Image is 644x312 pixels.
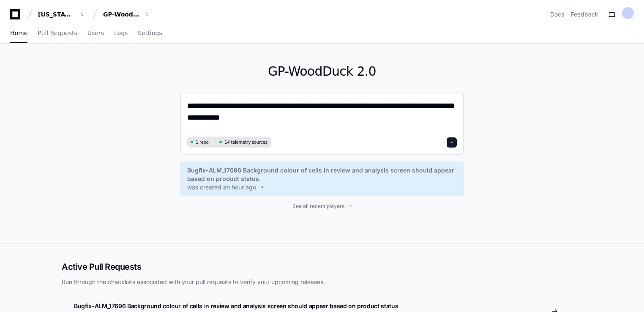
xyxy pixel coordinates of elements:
span: Home [10,30,27,36]
a: Pull Requests [38,24,77,43]
p: Run through the checklists associated with your pull requests to verify your upcoming releases. [62,278,582,286]
span: Logs [114,30,128,36]
span: See all recent players [292,203,344,210]
a: See all recent players [180,203,464,210]
div: [US_STATE] Pacific [38,10,74,19]
a: Logs [114,24,128,43]
span: Bugfix-ALM_17696 Background colour of cells in review and analysis screen should appear based on ... [74,302,398,309]
span: Settings [138,30,162,36]
button: GP-WoodDuck 2.0 [100,7,154,22]
span: 14 telemetry sources [224,139,267,145]
a: Docs [550,10,564,19]
a: Users [87,24,104,43]
span: 1 repo [196,139,209,145]
span: Pull Requests [38,30,77,36]
h1: GP-WoodDuck 2.0 [180,64,464,79]
button: [US_STATE] Pacific [35,7,89,22]
span: Users [87,30,104,36]
button: Feedback [571,10,598,19]
div: GP-WoodDuck 2.0 [103,10,139,19]
span: Bugfix-ALM_17696 Background colour of cells in review and analysis screen should appear based on ... [187,166,457,183]
h2: Active Pull Requests [62,261,582,273]
a: Home [10,24,27,43]
span: was created an hour ago [187,183,256,192]
a: Bugfix-ALM_17696 Background colour of cells in review and analysis screen should appear based on ... [187,166,457,192]
a: Settings [138,24,162,43]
